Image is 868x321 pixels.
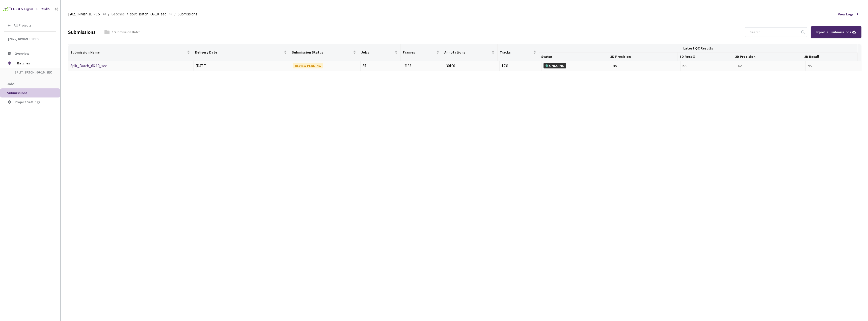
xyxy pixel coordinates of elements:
div: NA [808,63,859,68]
th: Annotations [442,44,498,61]
span: Tracks [500,50,532,54]
div: 30190 [446,63,498,69]
span: Delivery Date [195,50,283,54]
li: / [127,11,128,17]
div: 85 [363,63,400,69]
span: Submission Name [70,50,186,54]
span: Overview [15,51,29,56]
div: 2133 [404,63,442,69]
span: Project Settings [15,100,40,104]
div: NA [613,63,678,68]
span: Submission Status [292,50,352,54]
th: 3D Recall [678,53,733,61]
th: Status [539,53,608,61]
div: GT Studio [36,7,50,12]
th: 2D Precision [733,53,802,61]
span: split_Batch_66-10_sec [15,70,52,75]
th: Jobs [359,44,401,61]
span: Jobs [361,50,394,54]
th: 3D Precision [608,53,677,61]
th: Tracks [498,44,539,61]
div: [DATE] [196,63,289,69]
th: 2D Recall [802,53,858,61]
a: Split_Batch_66-10_sec [70,63,107,68]
input: Search [747,28,800,37]
span: [2025] Rivian 3D PCS [68,11,100,17]
div: 1 Submission Batch [112,29,141,35]
span: All Projects [14,23,32,28]
div: NA [738,63,804,68]
th: Delivery Date [193,44,290,61]
span: Batches [111,11,125,17]
div: NA [683,63,734,68]
span: Annotations [444,50,491,54]
span: Jobs [7,82,15,86]
span: Submissions [7,91,28,95]
a: Batches [110,11,126,17]
div: REVIEW PENDING [293,63,323,68]
th: Frames [401,44,442,61]
span: View Logs [838,11,854,17]
th: Submission Status [290,44,359,61]
span: split_Batch_66-10_sec [130,11,166,17]
span: Frames [403,50,435,54]
div: Export all submissions [816,29,857,35]
li: / [108,11,109,17]
span: Submissions [178,11,197,17]
div: ONGOING [544,63,566,68]
span: Batches [17,58,52,68]
div: Submissions [68,28,96,36]
span: [2025] Rivian 3D PCS [8,37,53,41]
th: Submission Name [68,44,193,61]
li: / [174,11,176,17]
div: 1231 [502,63,539,69]
th: Latest QC Results [539,44,858,53]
